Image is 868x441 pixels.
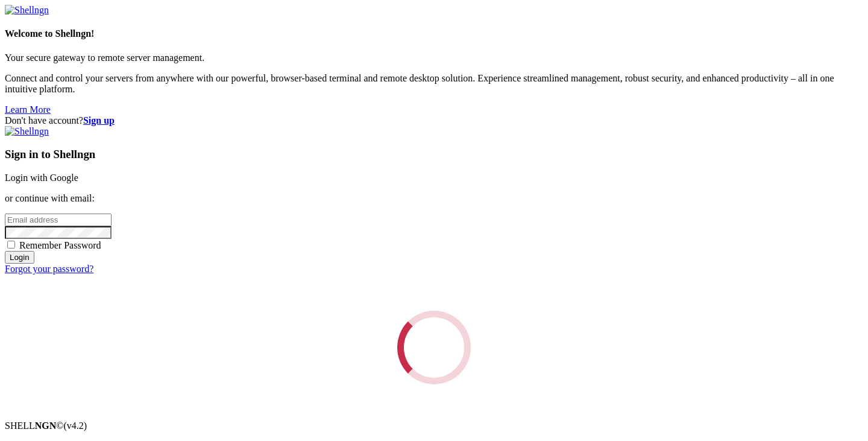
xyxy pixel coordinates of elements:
a: Login with Google [5,173,78,183]
b: NGN [35,420,57,431]
h4: Welcome to Shellngn! [5,28,863,39]
p: or continue with email: [5,193,863,204]
a: Learn More [5,104,51,115]
span: Remember Password [19,240,101,250]
a: Forgot your password? [5,264,93,274]
img: Shellngn [5,126,49,137]
span: 4.2.0 [64,420,87,431]
input: Email address [5,214,112,226]
div: Don't have account? [5,115,863,126]
p: Connect and control your servers from anywhere with our powerful, browser-based terminal and remo... [5,73,863,95]
p: Your secure gateway to remote server management. [5,52,863,63]
input: Login [5,251,34,264]
div: Loading... [386,300,482,396]
img: Shellngn [5,5,49,16]
a: Sign up [83,115,115,125]
input: Remember Password [7,241,15,249]
h3: Sign in to Shellngn [5,148,863,161]
span: SHELL © [5,420,87,431]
